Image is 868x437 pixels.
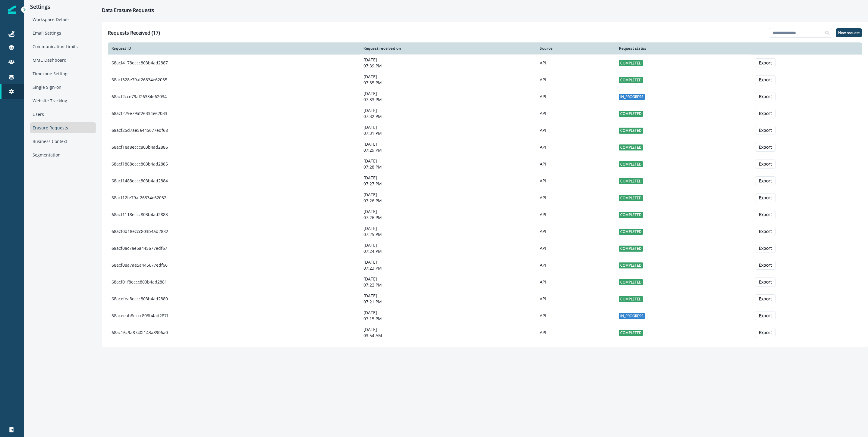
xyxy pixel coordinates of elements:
span: COMPLETED [619,246,643,252]
p: Export [759,94,772,99]
td: API [536,307,615,324]
button: Export [755,126,776,135]
td: API [536,223,615,240]
td: API [536,274,615,290]
p: Export [759,280,772,285]
td: API [536,54,615,71]
div: Email Settings [30,27,96,39]
button: Export [755,176,776,185]
td: 68acefea8eccc803b4ad2880 [108,290,360,307]
p: Export [759,263,772,268]
td: 68acf328e79af26334e62035 [108,71,360,88]
p: [DATE] [363,276,533,282]
p: 07:29 PM [363,147,533,153]
p: [DATE] [363,91,533,97]
button: Export [755,92,776,101]
td: 68acf25d7ae5a445677edf68 [108,122,360,139]
button: Export [755,193,776,202]
p: [DATE] [363,310,533,316]
p: 07:35 PM [363,80,533,86]
p: Export [759,229,772,234]
div: Single Sign-on [30,82,96,93]
button: Export [755,58,776,67]
div: Request received on [363,46,533,51]
button: Export [755,160,776,169]
p: Export [759,162,772,167]
div: Workspace Details [30,14,96,25]
button: Export [755,328,776,337]
td: API [536,71,615,88]
span: COMPLETED [619,279,643,285]
td: 68acf1ea8eccc803b4ad2886 [108,139,360,156]
p: [DATE] [363,175,533,181]
p: [DATE] [363,209,533,215]
div: Request status [619,46,748,51]
p: 07:25 PM [363,231,533,237]
td: API [536,257,615,274]
p: Export [759,111,772,116]
div: Erasure Requests [30,122,96,133]
p: Export [759,60,772,66]
p: Export [759,128,772,133]
p: 07:32 PM [363,113,533,119]
td: 68aceeab8eccc803b4ad287f [108,307,360,324]
td: 68acf12fe79af26334e62032 [108,189,360,206]
div: MMC Dashboard [30,54,96,66]
span: COMPLETED [619,229,643,235]
td: 68acf1488eccc803b4ad2884 [108,172,360,189]
td: API [536,122,615,139]
p: 07:33 PM [363,97,533,103]
button: Export [755,244,776,253]
p: [DATE] [363,293,533,299]
p: [DATE] [363,141,533,147]
button: Export [755,277,776,287]
td: 68acf2cce79af26334e62034 [108,88,360,105]
span: COMPLETED [619,262,643,268]
p: 07:27 PM [363,181,533,187]
span: COMPLETED [619,212,643,218]
h1: Data Erasure Requests [102,8,154,13]
button: New request [836,28,862,37]
p: 07:24 PM [363,248,533,254]
td: API [536,324,615,341]
p: [DATE] [363,158,533,164]
p: [DATE] [363,327,533,333]
p: 07:21 PM [363,299,533,305]
td: API [536,290,615,307]
p: New request [838,31,860,35]
td: 68acf0ac7ae5a445677edf67 [108,240,360,257]
div: Website Tracking [30,95,96,106]
button: Export [755,227,776,236]
span: COMPLETED [619,60,643,66]
td: API [536,189,615,206]
p: Export [759,330,772,335]
span: IN_PROGRESS [619,94,645,100]
img: Inflection [8,5,16,14]
button: Export [755,143,776,152]
p: [DATE] [363,242,533,248]
p: 07:26 PM [363,198,533,204]
button: Export [755,311,776,320]
p: 07:39 PM [363,63,533,69]
button: Export [755,75,776,84]
p: Export [759,77,772,82]
td: 68acf4178eccc803b4ad2887 [108,54,360,71]
p: Settings [30,4,96,10]
td: 68acf0d18eccc803b4ad2882 [108,223,360,240]
p: 07:28 PM [363,164,533,170]
p: Requests Received (17) [108,29,160,36]
p: [DATE] [363,259,533,265]
div: Source [540,46,612,51]
td: 68acf279e79af26334e62033 [108,105,360,122]
td: API [536,88,615,105]
td: API [536,172,615,189]
p: [DATE] [363,57,533,63]
p: [DATE] [363,192,533,198]
button: Export [755,109,776,118]
p: Export [759,212,772,217]
p: Export [759,313,772,318]
div: Segmentation [30,149,96,160]
p: Export [759,296,772,302]
td: API [536,240,615,257]
span: COMPLETED [619,330,643,336]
